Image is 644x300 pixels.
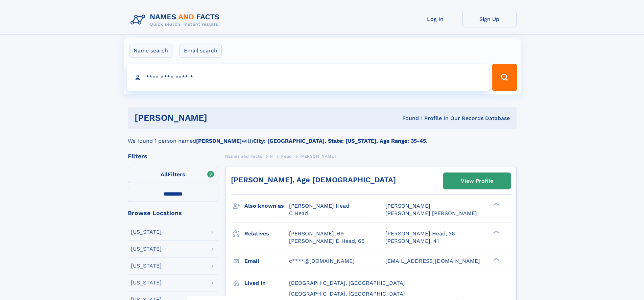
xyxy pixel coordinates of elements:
[129,44,172,58] label: Name search
[461,173,493,189] div: View Profile
[492,257,500,261] div: ❯
[161,171,168,178] span: All
[135,114,305,122] h1: [PERSON_NAME]
[305,115,510,122] div: Found 1 Profile In Our Records Database
[289,291,405,297] span: [GEOGRAPHIC_DATA], [GEOGRAPHIC_DATA]
[444,173,510,189] a: View Profile
[128,210,218,216] div: Browse Locations
[492,202,500,207] div: ❯
[128,167,218,183] label: Filters
[244,200,289,212] h3: Also known as
[385,230,455,237] a: [PERSON_NAME] Head, 36
[492,230,500,234] div: ❯
[385,210,477,216] span: [PERSON_NAME] [PERSON_NAME]
[131,229,162,235] div: [US_STATE]
[180,44,222,58] label: Email search
[385,237,439,245] a: [PERSON_NAME], 41
[128,153,218,159] div: Filters
[128,11,225,29] img: Logo Names and Facts
[281,152,292,160] a: Head
[289,237,364,245] a: [PERSON_NAME] D Head, 65
[408,11,462,27] a: Log In
[289,203,349,209] span: [PERSON_NAME] Head
[281,154,292,159] span: Head
[300,154,336,159] span: [PERSON_NAME]
[385,203,430,209] span: [PERSON_NAME]
[253,138,426,144] b: City: [GEOGRAPHIC_DATA], State: [US_STATE], Age Range: 35-45
[131,280,162,285] div: [US_STATE]
[385,258,480,264] span: [EMAIL_ADDRESS][DOMAIN_NAME]
[462,11,517,27] a: Sign Up
[131,246,162,252] div: [US_STATE]
[270,152,273,160] a: H
[127,64,489,91] input: search input
[244,277,289,289] h3: Lived in
[225,152,262,160] a: Names and Facts
[231,176,396,184] a: [PERSON_NAME], Age [DEMOGRAPHIC_DATA]
[270,154,273,159] span: H
[244,255,289,267] h3: Email
[128,129,517,145] div: We found 1 person named with .
[244,228,289,239] h3: Relatives
[289,280,405,286] span: [GEOGRAPHIC_DATA], [GEOGRAPHIC_DATA]
[289,230,344,237] a: [PERSON_NAME], 69
[492,64,517,91] button: Search Button
[131,263,162,269] div: [US_STATE]
[289,210,308,216] span: C Head
[196,138,242,144] b: [PERSON_NAME]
